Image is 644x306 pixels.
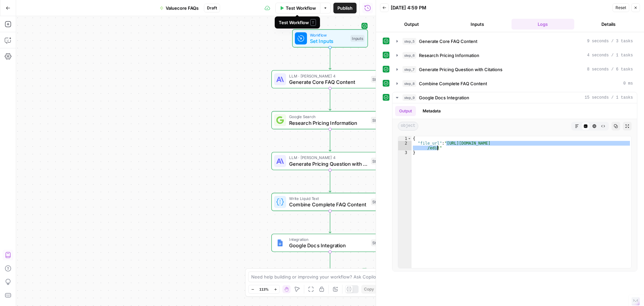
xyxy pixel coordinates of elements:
div: Step 9 [371,240,385,246]
button: 0 ms [392,78,637,89]
button: Inputs [446,19,509,30]
span: Research Pricing Information [419,52,479,59]
div: 15 seconds / 1 tasks [392,103,637,271]
span: object [398,122,418,131]
span: LLM · [PERSON_NAME] 4 [289,155,368,161]
div: Step 7 [371,158,385,164]
span: Research Pricing Information [289,119,368,127]
span: Generate Pricing Question with Citations [289,160,368,168]
span: Draft [207,5,217,11]
div: Write Liquid TextCombine Complete FAQ ContentStep 8 [271,193,389,211]
span: Set Inputs [310,37,347,45]
div: Test Workflow [279,19,316,26]
span: step_6 [402,52,416,59]
button: Test Workflow [275,3,320,13]
span: Generate Core FAQ Content [289,78,368,86]
button: 15 seconds / 1 tasks [392,92,637,103]
span: 0 ms [623,81,633,87]
span: T [310,19,316,26]
button: 9 seconds / 3 tasks [392,36,637,47]
button: Metadata [419,106,445,116]
div: Google SearchResearch Pricing InformationStep 6 [271,111,389,129]
div: 3 [398,150,412,155]
span: 113% [259,287,269,292]
button: 8 seconds / 6 tasks [392,64,637,75]
button: Details [577,19,640,30]
span: Generate Core FAQ Content [419,38,477,45]
div: LLM · [PERSON_NAME] 4Generate Core FAQ ContentStep 5 [271,70,389,88]
button: 4 seconds / 1 tasks [392,50,637,61]
span: Publish [337,5,353,11]
span: step_9 [402,94,416,101]
span: Google Docs Integration [419,94,469,101]
img: Instagram%20post%20-%201%201.png [276,239,284,247]
span: Integration [289,237,368,243]
span: Valuecore FAQs [166,5,199,11]
g: Edge from start to step_5 [329,47,331,69]
button: Copy [361,285,377,294]
button: Valuecore FAQs [156,3,203,13]
span: 9 seconds / 3 tasks [587,38,633,44]
g: Edge from step_6 to step_7 [329,129,331,151]
span: step_5 [402,38,416,45]
div: Inputs [351,35,365,42]
div: Step 6 [371,117,385,123]
span: 15 seconds / 1 tasks [585,95,633,101]
span: 8 seconds / 6 tasks [587,66,633,72]
button: Logs [512,19,575,30]
g: Edge from step_8 to step_9 [329,211,331,233]
button: Reset [612,3,629,12]
span: step_8 [402,80,416,87]
g: Edge from step_5 to step_6 [329,88,331,110]
span: Copy [364,286,374,292]
span: Google Search [289,114,368,120]
g: Edge from step_9 to end [329,252,331,274]
div: Step 5 [371,76,385,83]
span: Write Liquid Text [289,196,368,202]
span: Generate Pricing Question with Citations [419,66,502,73]
button: Output [395,106,416,116]
g: Edge from step_7 to step_8 [329,170,331,192]
span: step_7 [402,66,416,73]
button: Output [380,19,443,30]
span: Google Docs Integration [289,242,368,249]
span: Reset [615,5,626,11]
span: Workflow [310,32,347,38]
span: LLM · [PERSON_NAME] 4 [289,73,368,79]
span: 4 seconds / 1 tasks [587,52,633,58]
span: Combine Complete FAQ Content [289,201,368,208]
div: Step 8 [371,199,385,205]
button: Publish [333,3,357,13]
span: Toggle code folding, rows 1 through 3 [408,136,411,141]
div: WorkflowSet InputsInputs [271,29,389,47]
div: LLM · [PERSON_NAME] 4Generate Pricing Question with CitationsStep 7 [271,152,389,170]
div: 2 [398,141,412,150]
span: Combine Complete FAQ Content [419,80,487,87]
span: Test Workflow [286,5,316,11]
div: IntegrationGoogle Docs IntegrationStep 9 [271,234,389,252]
div: 1 [398,136,412,141]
